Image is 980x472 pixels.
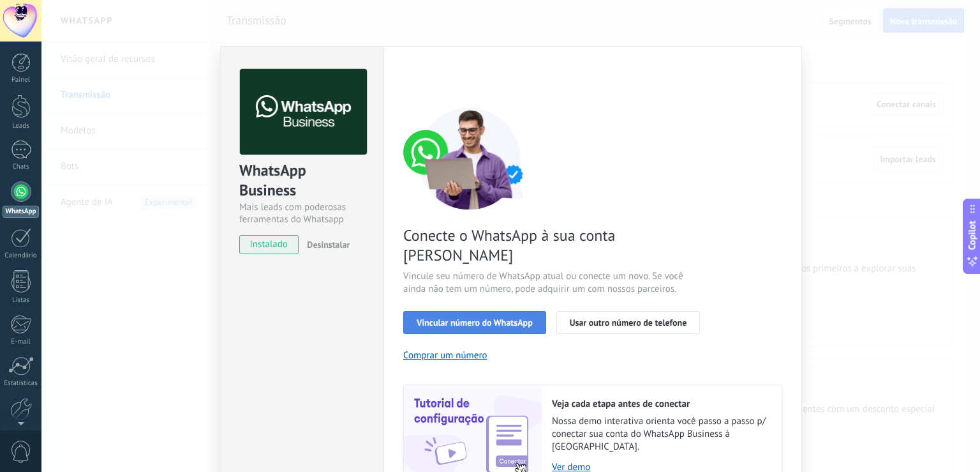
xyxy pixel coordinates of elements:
[417,318,533,327] span: Vincular número do WhatsApp
[552,415,769,453] span: Nossa demo interativa orienta você passo a passo p/ conectar sua conta do WhatsApp Business à [GE...
[403,225,707,265] span: Conecte o WhatsApp à sua conta [PERSON_NAME]
[307,239,350,250] span: Desinstalar
[240,235,298,254] span: instalado
[966,220,979,250] span: Copilot
[3,296,40,305] div: Listas
[239,160,365,201] div: WhatsApp Business
[403,349,487,362] button: Comprar um número
[403,311,546,334] button: Vincular número do WhatsApp
[240,69,367,155] img: logo_main.png
[3,379,40,388] div: Estatísticas
[3,76,40,84] div: Painel
[556,311,701,334] button: Usar outro número de telefone
[239,201,365,225] div: Mais leads com poderosas ferramentas do Whatsapp
[3,122,40,130] div: Leads
[3,163,40,171] div: Chats
[3,252,40,260] div: Calendário
[570,318,687,327] span: Usar outro número de telefone
[302,235,350,254] button: Desinstalar
[552,398,769,410] h2: Veja cada etapa antes de conectar
[3,206,39,218] div: WhatsApp
[403,107,537,209] img: connect number
[3,338,40,346] div: E-mail
[403,270,707,296] span: Vincule seu número de WhatsApp atual ou conecte um novo. Se você ainda não tem um número, pode ad...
